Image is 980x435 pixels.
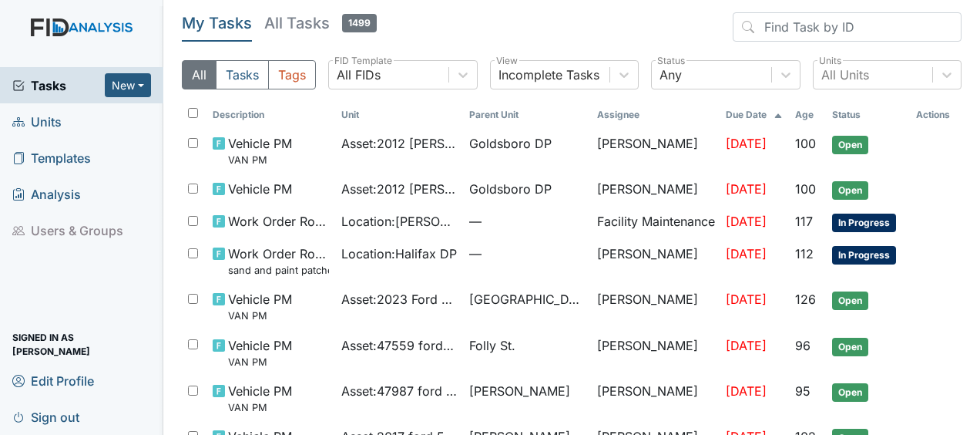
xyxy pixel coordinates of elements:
td: [PERSON_NAME] [591,238,719,284]
span: Vehicle PM VAN PM [228,336,292,369]
span: Goldsboro DP [469,180,552,198]
small: sand and paint patches throughout [228,263,328,278]
span: Vehicle PM [228,180,292,198]
td: [PERSON_NAME] [591,376,719,421]
th: Actions [910,102,962,128]
span: — [469,212,585,231]
span: Folly St. [469,336,515,355]
span: Open [832,292,868,310]
th: Toggle SortBy [826,102,911,128]
span: [DATE] [726,246,767,261]
button: Tags [268,60,316,89]
th: Toggle SortBy [335,102,463,128]
span: 100 [795,136,816,151]
div: All FIDs [337,66,381,84]
th: Toggle SortBy [789,102,826,128]
span: Vehicle PM VAN PM [228,134,292,167]
div: All Units [821,66,869,84]
span: In Progress [832,246,896,265]
td: [PERSON_NAME] [591,174,719,206]
span: Signed in as [PERSON_NAME] [12,332,151,356]
button: All [182,60,216,89]
span: Vehicle PM VAN PM [228,382,292,415]
span: [DATE] [726,214,767,229]
span: 1499 [342,14,377,32]
span: In Progress [832,214,896,232]
div: Type filter [182,60,316,89]
input: Toggle All Rows Selected [188,108,198,118]
a: Tasks [12,76,105,95]
td: Facility Maintenance [591,206,719,238]
button: New [105,73,151,97]
th: Toggle SortBy [463,102,591,128]
small: VAN PM [228,400,292,415]
div: Any [659,66,682,84]
span: 100 [795,181,816,197]
span: Location : [PERSON_NAME] [341,212,457,231]
th: Assignee [591,102,719,128]
th: Toggle SortBy [720,102,789,128]
h5: My Tasks [182,12,252,34]
span: 96 [795,338,811,353]
span: Sign out [12,405,79,429]
span: Asset : 2012 [PERSON_NAME] 07541 [341,134,457,153]
span: [DATE] [726,383,767,399]
th: Toggle SortBy [206,102,334,128]
h5: All Tasks [264,12,377,34]
td: [PERSON_NAME] [591,284,719,329]
span: — [469,244,585,263]
span: Work Order Routine [228,212,328,231]
span: [GEOGRAPHIC_DATA] [469,290,585,309]
div: Incomplete Tasks [498,66,599,84]
span: [DATE] [726,181,767,197]
span: Asset : 2012 [PERSON_NAME] 07541 [341,180,457,198]
button: Tasks [216,60,269,89]
small: VAN PM [228,309,292,323]
span: [DATE] [726,292,767,307]
span: Open [832,383,868,402]
span: Work Order Routine sand and paint patches throughout [228,244,328,278]
span: Vehicle PM VAN PM [228,290,292,323]
span: Open [832,338,868,356]
span: Edit Profile [12,369,94,393]
span: 112 [795,246,814,261]
small: VAN PM [228,153,292,167]
td: [PERSON_NAME] [591,128,719,174]
span: 126 [795,292,816,307]
span: Asset : 47559 ford 2024 [341,336,457,355]
small: VAN PM [228,355,292,369]
span: Templates [12,146,91,170]
input: Find Task by ID [733,12,962,42]
span: 95 [795,383,811,399]
span: Goldsboro DP [469,134,552,153]
td: [PERSON_NAME] [591,330,719,376]
span: Location : Halifax DP [341,244,457,263]
span: Analysis [12,182,81,206]
span: Units [12,110,62,133]
span: Open [832,181,868,200]
span: [DATE] [726,338,767,353]
span: [PERSON_NAME] [469,382,570,400]
span: [DATE] [726,136,767,151]
span: 117 [795,214,813,229]
span: Open [832,136,868,154]
span: Asset : 2023 Ford 31628 [341,290,457,309]
span: Asset : 47987 ford 2024 [341,382,457,400]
